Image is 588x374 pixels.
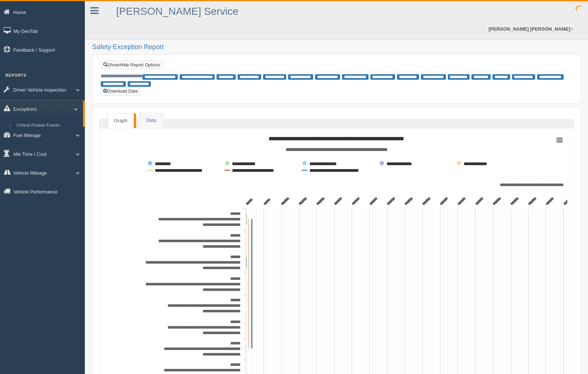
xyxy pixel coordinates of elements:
a: Data [139,113,163,128]
a: [PERSON_NAME] Service [116,6,238,17]
a: Critical Engine Events [13,119,83,133]
a: Graph [107,113,134,128]
a: Show/Hide Report Options [101,61,162,69]
button: Download Data [101,87,140,95]
a: [PERSON_NAME] [PERSON_NAME] [485,18,577,40]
